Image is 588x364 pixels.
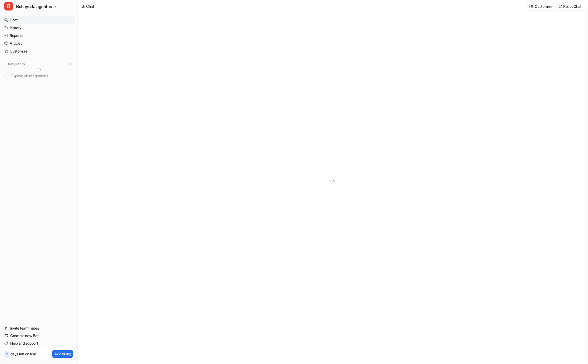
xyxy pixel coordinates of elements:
img: reset [558,4,562,8]
a: Explore all integrations [2,72,75,80]
p: Customize [535,3,552,9]
img: expand menu [3,62,7,66]
span: Bot ayuda agentes [16,3,52,10]
a: Customize [2,47,75,55]
a: Help and support [2,339,75,347]
button: Reset Chat [557,2,584,10]
p: days left on trial [10,351,36,357]
a: Reports [2,32,75,39]
a: Create a new Bot [2,332,75,339]
p: 7 [6,352,8,357]
p: Add billing [54,351,71,357]
button: Customize [528,2,554,10]
img: menu_add.svg [68,62,72,66]
button: Add billing [52,350,73,358]
a: History [2,24,75,31]
div: Chat [86,3,94,9]
a: Invite teammates [2,324,75,332]
button: Integrations [2,61,26,67]
span: Explore all integrations [11,72,73,80]
a: Articles [2,40,75,47]
p: Integrations [8,62,25,66]
img: explore all integrations [4,73,10,79]
img: customize [529,4,533,8]
a: Chat [2,16,75,24]
span: B [4,2,13,10]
